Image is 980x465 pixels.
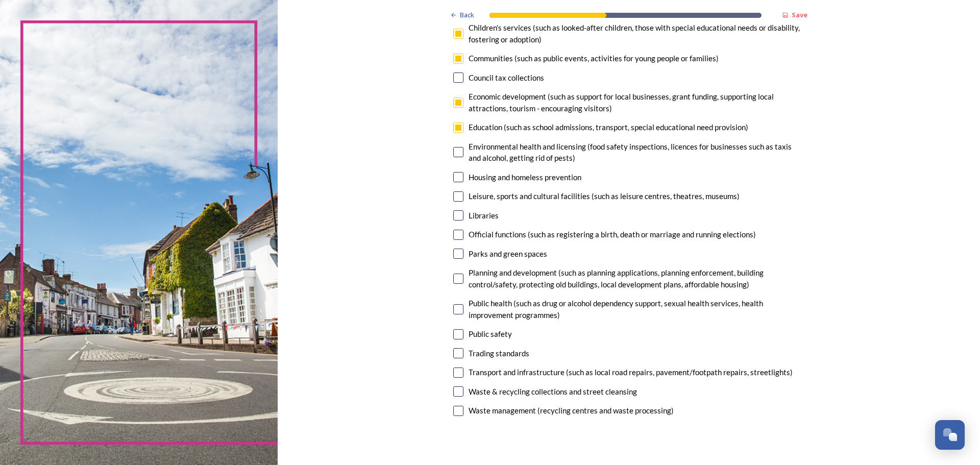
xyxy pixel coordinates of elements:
[792,10,807,19] strong: Save
[469,141,804,164] div: Environmental health and licensing (food safety inspections, licences for businesses such as taxi...
[469,121,748,133] div: Education (such as school admissions, transport, special educational need provision)
[469,386,637,398] div: Waste & recycling collections and street cleansing
[469,53,719,64] div: Communities (such as public events, activities for young people or families)
[469,190,740,202] div: Leisure, sports and cultural facilities (such as leisure centres, theatres, museums)
[469,348,529,359] div: Trading standards
[469,267,804,290] div: Planning and development (such as planning applications, planning enforcement, building control/s...
[469,229,756,240] div: Official functions (such as registering a birth, death or marriage and running elections)
[469,172,581,183] div: Housing and homeless prevention
[935,420,965,450] button: Open Chat
[469,366,793,378] div: Transport and infrastructure (such as local road repairs, pavement/footpath repairs, streetlights)
[469,328,512,340] div: Public safety
[469,91,804,114] div: Economic development (such as support for local businesses, grant funding, supporting local attra...
[469,298,804,321] div: Public health (such as drug or alcohol dependency support, sexual health services, health improve...
[469,405,674,417] div: Waste management (recycling centres and waste processing)
[469,248,547,260] div: Parks and green spaces
[469,210,499,222] div: Libraries
[460,10,474,20] span: Back
[469,72,544,84] div: Council tax collections
[469,22,804,45] div: Children's services (such as looked-after children, those with special educational needs or disab...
